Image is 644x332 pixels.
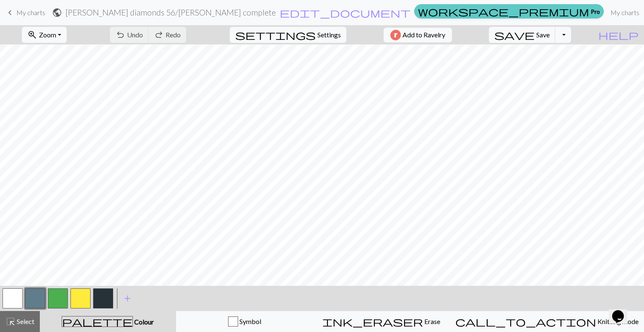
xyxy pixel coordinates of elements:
span: save [494,29,535,41]
span: help [598,29,639,41]
button: Save [489,27,556,43]
span: Select [16,317,34,325]
span: zoom_in [27,29,37,41]
span: palette [62,316,132,327]
span: keyboard_arrow_left [5,7,15,18]
span: settings [235,29,316,41]
iframe: chat widget [609,298,636,324]
button: Erase [313,311,450,332]
span: highlight_alt [5,316,16,327]
span: workspace_premium [418,5,589,17]
span: Symbol [238,317,261,325]
span: Colour [133,318,154,326]
i: Settings [235,30,316,40]
span: edit_document [280,7,410,18]
span: Zoom [39,31,56,39]
span: My charts [16,8,45,16]
a: My charts [5,5,45,20]
span: Add to Ravelry [402,30,445,40]
button: Colour [40,311,176,332]
span: add [122,293,132,304]
h2: [PERSON_NAME] diamonds 56 / [PERSON_NAME] complete [65,8,276,17]
span: call_to_action [455,316,596,327]
button: Knitting mode [450,311,644,332]
button: Zoom [22,27,67,43]
span: ink_eraser [322,316,423,327]
a: Pro [414,4,604,18]
span: Settings [317,30,341,40]
span: Erase [423,317,440,325]
button: Symbol [176,311,313,332]
img: Ravelry [390,30,401,40]
span: Knitting mode [596,317,639,325]
button: Add to Ravelry [384,28,452,42]
span: public [52,7,62,18]
a: My charts [607,4,643,21]
button: SettingsSettings [230,27,346,43]
span: Save [536,31,550,39]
